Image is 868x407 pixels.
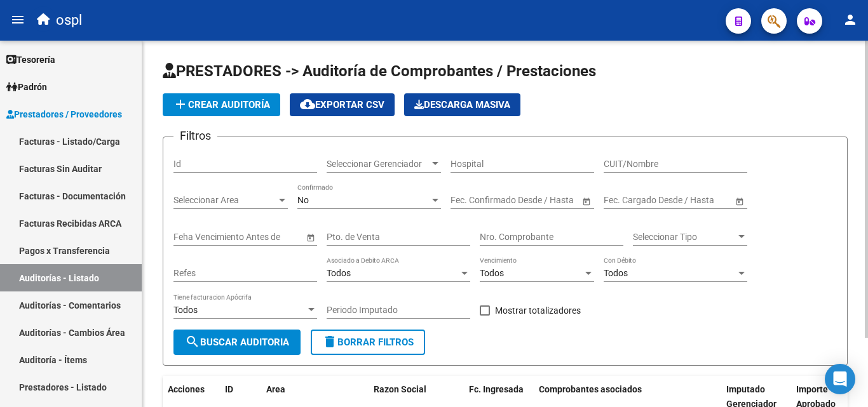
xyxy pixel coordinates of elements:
[580,194,593,208] button: Open calendar
[604,195,643,206] input: Start date
[311,330,425,355] button: Borrar Filtros
[185,337,289,348] span: Buscar Auditoria
[163,62,596,80] span: PRESTADORES -> Auditoría de Comprobantes / Prestaciones
[6,107,122,121] span: Prestadores / Proveedores
[173,127,217,145] h3: Filtros
[322,334,337,349] mat-icon: delete
[173,99,270,110] span: Crear Auditoría
[300,97,315,112] mat-icon: cloud_download
[539,384,642,394] span: Comprobantes asociados
[404,93,520,116] app-download-masive: Descarga masiva de comprobantes (adjuntos)
[163,93,280,116] button: Crear Auditoría
[304,230,317,244] button: Open calendar
[327,268,351,278] span: Todos
[633,232,736,243] span: Seleccionar Tipo
[173,305,198,315] span: Todos
[6,53,55,67] span: Tesorería
[843,12,858,27] mat-icon: person
[404,93,520,116] button: Descarga Masiva
[733,194,746,208] button: Open calendar
[322,337,414,348] span: Borrar Filtros
[185,334,200,349] mat-icon: search
[225,384,233,394] span: ID
[501,195,563,206] input: End date
[10,12,25,27] mat-icon: menu
[266,384,285,394] span: Area
[374,384,426,394] span: Razon Social
[469,384,524,394] span: Fc. Ingresada
[604,268,628,278] span: Todos
[173,195,276,206] span: Seleccionar Area
[327,159,430,170] span: Seleccionar Gerenciador
[6,80,47,94] span: Padrón
[173,330,301,355] button: Buscar Auditoria
[297,195,309,205] span: No
[495,303,581,318] span: Mostrar totalizadores
[414,99,510,110] span: Descarga Masiva
[290,93,395,116] button: Exportar CSV
[300,99,384,110] span: Exportar CSV
[451,195,490,206] input: Start date
[56,6,82,34] span: ospl
[173,97,188,112] mat-icon: add
[654,195,716,206] input: End date
[480,268,504,278] span: Todos
[825,364,855,394] div: Open Intercom Messenger
[168,384,205,394] span: Acciones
